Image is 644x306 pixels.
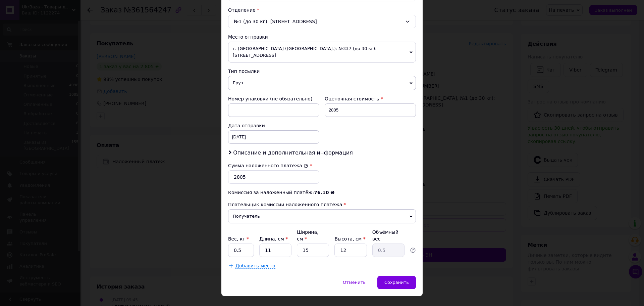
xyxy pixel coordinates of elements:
label: Высота, см [334,236,365,242]
label: Длина, см [259,236,288,242]
div: Дата отправки [228,122,319,129]
span: Плательщик комиссии наложенного платежа [228,202,342,207]
span: Тип посылки [228,69,260,74]
div: Объёмный вес [372,229,405,242]
label: Сумма наложенного платежа [228,163,308,168]
span: Отменить [343,280,366,285]
span: Описание и дополнительная информация [233,149,353,156]
span: Добавить место [235,263,275,269]
div: Отделение [228,7,416,13]
span: Получатель [228,209,416,223]
label: Ширина, см [297,229,318,242]
span: Сохранить [384,280,409,285]
span: Место отправки [228,34,268,40]
span: г. [GEOGRAPHIC_DATA] ([GEOGRAPHIC_DATA].): №337 (до 30 кг): [STREET_ADDRESS] [228,42,416,62]
span: 76.10 ₴ [314,190,334,195]
div: Номер упаковки (не обязательно) [228,95,319,102]
div: Оценочная стоимость [325,95,416,102]
div: №1 (до 30 кг): [STREET_ADDRESS] [228,15,416,28]
label: Вес, кг [228,236,249,242]
span: Груз [228,76,416,90]
div: Комиссия за наложенный платёж: [228,189,416,196]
